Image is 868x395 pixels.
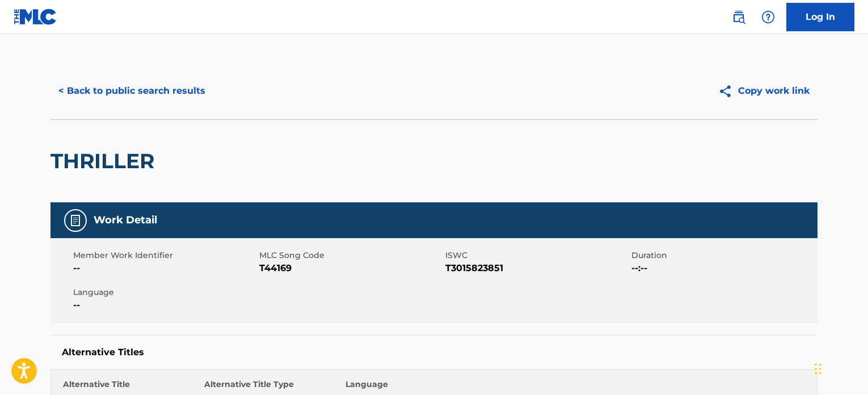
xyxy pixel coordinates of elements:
[786,3,854,31] a: Log In
[761,10,775,24] img: help
[73,298,256,312] span: --
[259,250,443,261] span: MLC Song Code
[259,261,443,275] span: T44169
[73,250,256,261] span: Member Work Identifier
[73,286,256,298] span: Language
[94,214,157,227] h5: Work Detail
[732,10,745,24] img: search
[757,6,779,28] div: Help
[631,250,815,261] span: Duration
[815,352,821,386] div: Drag
[14,9,57,25] img: MLC Logo
[62,347,806,358] h5: Alternative Titles
[718,84,738,98] img: Copy work link
[727,6,750,28] a: Public Search
[50,148,160,174] h2: THRILLER
[69,214,82,227] img: Work Detail
[445,250,629,261] span: ISWC
[631,261,815,275] span: --:--
[445,261,629,275] span: T3015823851
[50,77,213,105] button: < Back to public search results
[710,77,818,105] button: Copy work link
[73,261,256,275] span: --
[811,340,868,395] iframe: Chat Widget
